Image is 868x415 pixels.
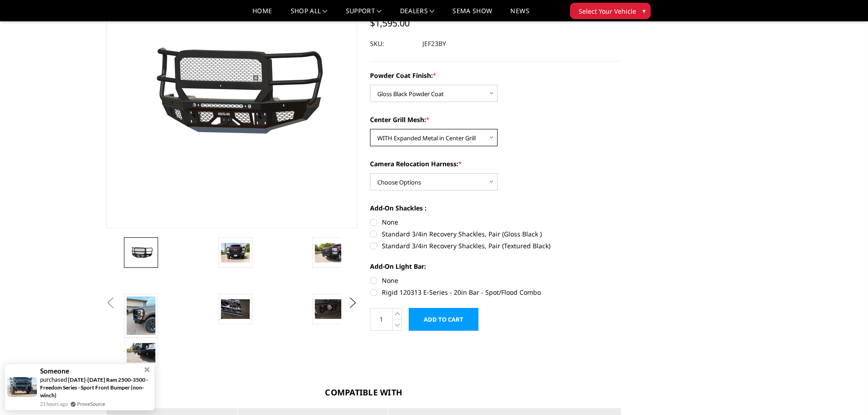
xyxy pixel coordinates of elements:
[370,115,621,124] label: Center Grill Mesh:
[127,343,155,362] img: 2023-2025 Ford F250-350 - FT Series - Extreme Front Bumper
[315,243,344,262] img: 2023-2025 Ford F250-350 - FT Series - Extreme Front Bumper
[370,159,621,169] label: Camera Relocation Harness:
[370,241,621,251] label: Standard 3/4in Recovery Shackles, Pair (Textured Black)
[104,296,118,310] button: Previous
[106,386,622,399] h3: Compatible With
[642,6,646,15] span: ▾
[40,376,148,399] a: [DATE]-[DATE] Ram 2500-3500 - Freedom Series - Sport Front Bumper (non-winch)
[570,3,651,19] button: Select Your Vehicle
[422,36,446,52] dd: JEF23BY
[40,367,69,375] span: Someone
[370,217,621,227] label: None
[221,243,250,262] img: 2023-2025 Ford F250-350 - FT Series - Extreme Front Bumper
[346,8,382,21] a: Support
[370,287,621,297] label: Rigid 120313 E-Series - 20in Bar - Spot/Flood Combo
[370,17,410,29] span: $1,595.00
[822,371,868,415] iframe: Chat Widget
[291,8,328,21] a: shop all
[579,6,636,16] span: Select Your Vehicle
[127,246,155,259] img: 2023-2025 Ford F250-350 - FT Series - Extreme Front Bumper
[40,376,67,383] span: purchased
[127,297,155,335] img: 2023-2025 Ford F250-350 - FT Series - Extreme Front Bumper
[370,261,621,271] label: Add-On Light Bar:
[370,36,416,52] dt: SKU:
[40,400,68,408] span: 21 hours ago
[346,296,360,310] button: Next
[370,276,621,285] label: None
[510,8,529,21] a: News
[7,377,37,397] img: provesource social proof notification image
[400,8,435,21] a: Dealers
[315,299,344,318] img: 2023-2025 Ford F250-350 - FT Series - Extreme Front Bumper
[370,203,621,213] label: Add-On Shackles :
[409,308,478,331] input: Add to Cart
[452,8,492,21] a: SEMA Show
[252,8,272,21] a: Home
[221,299,250,318] img: 2023-2025 Ford F250-350 - FT Series - Extreme Front Bumper
[370,229,621,239] label: Standard 3/4in Recovery Shackles, Pair (Gloss Black )
[77,400,105,408] a: ProveSource
[370,71,621,80] label: Powder Coat Finish:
